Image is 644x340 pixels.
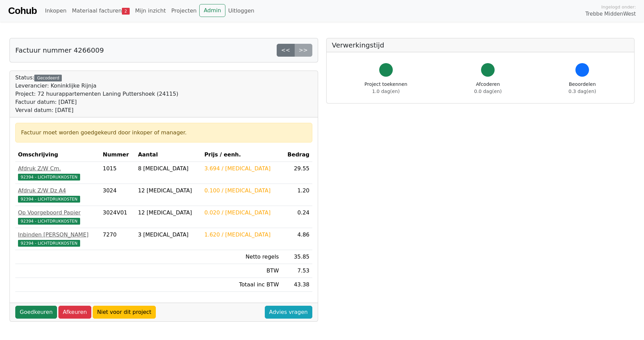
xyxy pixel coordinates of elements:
[18,231,97,247] a: Inbinden [PERSON_NAME]92394 - LICHTDRUKKOSTEN
[225,4,257,18] a: Uitloggen
[168,4,199,18] a: Projecten
[100,162,135,184] td: 1015
[202,250,282,264] td: Netto regels
[15,106,178,114] div: Verval datum: [DATE]
[265,306,312,319] a: Advies vragen
[18,209,97,225] a: Op Voorgeboord Papier92394 - LICHTDRUKKOSTEN
[202,264,282,278] td: BTW
[15,148,100,162] th: Omschrijving
[132,4,169,18] a: Mijn inzicht
[15,74,178,114] div: Status:
[277,44,295,57] a: <<
[281,206,312,228] td: 0.24
[18,187,97,195] div: Afdruk Z/W Dz A4
[42,4,69,18] a: Inkopen
[69,4,132,18] a: Materiaal facturen2
[281,162,312,184] td: 29.55
[474,81,502,95] div: Afcoderen
[34,75,62,81] div: Gecodeerd
[138,209,199,217] div: 12 [MEDICAL_DATA]
[18,165,97,181] a: Afdruk Z/W Cm.92394 - LICHTDRUKKOSTEN
[18,240,80,247] span: 92394 - LICHTDRUKKOSTEN
[138,231,199,239] div: 3 [MEDICAL_DATA]
[18,196,80,203] span: 92394 - LICHTDRUKKOSTEN
[18,187,97,203] a: Afdruk Z/W Dz A492394 - LICHTDRUKKOSTEN
[21,129,307,137] div: Factuur moet worden goedgekeurd door inkoper of manager.
[15,82,178,90] div: Leverancier: Koninklijke Rijnja
[18,165,97,173] div: Afdruk Z/W Cm.
[15,98,178,106] div: Factuur datum: [DATE]
[138,165,199,173] div: 8 [MEDICAL_DATA]
[204,187,279,195] div: 0.100 / [MEDICAL_DATA]
[100,148,135,162] th: Nummer
[15,306,57,319] a: Goedkeuren
[601,4,636,10] span: Ingelogd onder:
[365,81,407,95] div: Project toekennen
[100,228,135,250] td: 7270
[18,231,97,239] div: Inbinden [PERSON_NAME]
[100,206,135,228] td: 3024V01
[204,209,279,217] div: 0.020 / [MEDICAL_DATA]
[372,89,400,94] span: 1.0 dag(en)
[281,228,312,250] td: 4.86
[100,184,135,206] td: 3024
[58,306,91,319] a: Afkeuren
[138,187,199,195] div: 12 [MEDICAL_DATA]
[202,278,282,292] td: Totaal inc BTW
[204,165,279,173] div: 3.694 / [MEDICAL_DATA]
[93,306,156,319] a: Niet voor dit project
[281,278,312,292] td: 43.38
[202,148,282,162] th: Prijs / eenh.
[135,148,201,162] th: Aantal
[569,89,596,94] span: 0.3 dag(en)
[281,148,312,162] th: Bedrag
[8,3,37,19] a: Cohub
[281,250,312,264] td: 35.85
[474,89,502,94] span: 0.0 dag(en)
[332,41,629,49] h5: Verwerkingstijd
[281,184,312,206] td: 1.20
[18,174,80,181] span: 92394 - LICHTDRUKKOSTEN
[122,8,130,15] span: 2
[204,231,279,239] div: 1.620 / [MEDICAL_DATA]
[18,209,97,217] div: Op Voorgeboord Papier
[281,264,312,278] td: 7.53
[15,90,178,98] div: Project: 72 huurappartementen Laning Puttershoek (24115)
[569,81,596,95] div: Beoordelen
[15,46,104,54] h5: Factuur nummer 4266009
[585,10,636,18] span: Trebbe MiddenWest
[18,218,80,225] span: 92394 - LICHTDRUKKOSTEN
[199,4,225,17] a: Admin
